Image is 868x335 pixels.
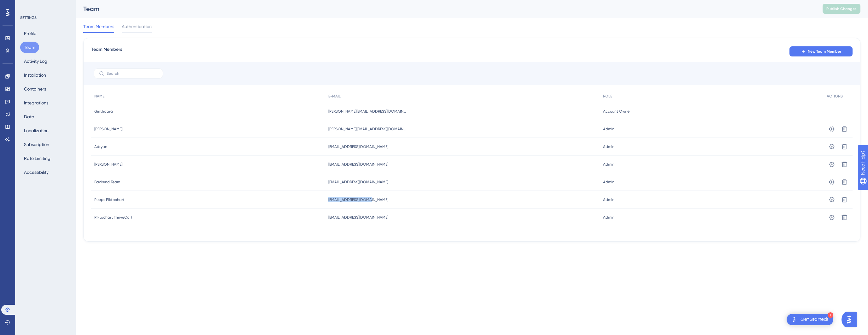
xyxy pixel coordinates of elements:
[328,215,388,220] span: [EMAIL_ADDRESS][DOMAIN_NAME]
[328,197,388,202] span: [EMAIL_ADDRESS][DOMAIN_NAME]
[603,109,631,114] span: Account Owner
[790,316,798,323] img: launcher-image-alternative-text
[94,179,120,185] span: Backend Team
[828,312,833,318] div: 1
[787,314,833,325] div: Open Get Started! checklist, remaining modules: 1
[83,4,807,13] div: Team
[20,28,40,39] button: Profile
[20,69,50,81] button: Installation
[20,56,51,67] button: Activity Log
[603,197,614,202] span: Admin
[20,139,53,150] button: Subscription
[122,23,152,30] span: Authentication
[826,6,857,11] span: Publish Changes
[20,125,52,136] button: Localization
[789,46,853,56] button: New Team Member
[20,83,50,95] button: Containers
[603,94,612,99] span: ROLE
[20,153,54,164] button: Rate Limiting
[94,162,122,167] span: [PERSON_NAME]
[328,162,388,167] span: [EMAIL_ADDRESS][DOMAIN_NAME]
[15,2,39,9] span: Need Help?
[603,126,614,132] span: Admin
[20,15,71,20] div: SETTINGS
[827,94,843,99] span: ACTIONS
[328,144,388,149] span: [EMAIL_ADDRESS][DOMAIN_NAME]
[808,49,841,54] span: New Team Member
[20,167,52,178] button: Accessibility
[20,111,38,122] button: Data
[20,97,52,109] button: Integrations
[107,71,158,76] input: Search
[94,126,122,132] span: [PERSON_NAME]
[603,144,614,149] span: Admin
[328,109,407,114] span: [PERSON_NAME][EMAIL_ADDRESS][DOMAIN_NAME]
[842,310,860,329] iframe: UserGuiding AI Assistant Launcher
[94,215,132,220] span: Piktochart ThriveCart
[823,4,860,14] button: Publish Changes
[20,42,39,53] button: Team
[603,162,614,167] span: Admin
[83,23,114,30] span: Team Members
[328,94,341,99] span: E-MAIL
[94,144,107,149] span: Adryan
[603,215,614,220] span: Admin
[801,316,828,323] div: Get Started!
[94,109,113,114] span: Girithaara
[603,179,614,185] span: Admin
[328,126,407,132] span: [PERSON_NAME][EMAIL_ADDRESS][DOMAIN_NAME]
[94,197,125,202] span: Peeps Piktochart
[94,94,104,99] span: NAME
[91,46,122,57] span: Team Members
[328,179,388,185] span: [EMAIL_ADDRESS][DOMAIN_NAME]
